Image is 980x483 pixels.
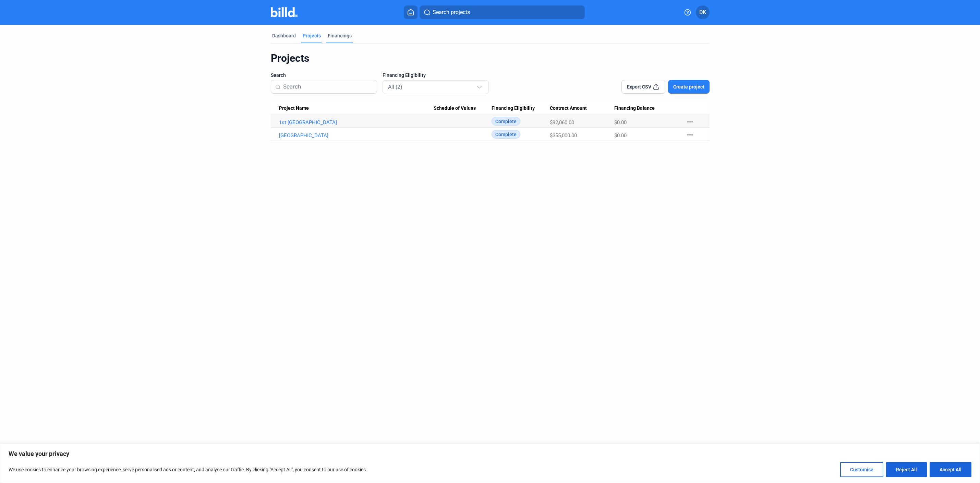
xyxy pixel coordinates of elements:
[434,105,476,111] span: Schedule of Values
[614,105,679,111] div: Financing Balance
[550,132,577,139] span: $355,000.00
[492,105,550,111] div: Financing Eligibility
[279,119,434,126] a: 1st [GEOGRAPHIC_DATA]
[383,72,426,79] span: Financing Eligibility
[420,5,585,19] button: Search projects
[686,118,694,126] mat-icon: more_horiz
[279,132,434,139] a: [GEOGRAPHIC_DATA]
[668,80,710,94] button: Create project
[673,83,704,90] span: Create project
[550,105,587,111] span: Contract Amount
[9,466,367,474] p: We use cookies to enhance your browsing experience, serve personalised ads or content, and analys...
[550,105,615,111] div: Contract Amount
[388,84,402,90] mat-select-trigger: All (2)
[614,119,627,126] span: $0.00
[621,80,665,94] button: Export CSV
[614,105,655,111] span: Financing Balance
[272,32,296,39] div: Dashboard
[550,119,574,126] span: $92,060.00
[434,105,492,111] div: Schedule of Values
[279,105,434,111] div: Project Name
[686,131,694,139] mat-icon: more_horiz
[492,130,520,139] span: Complete
[328,32,352,39] div: Financings
[433,8,470,16] span: Search projects
[9,450,971,458] p: We value your privacy
[492,105,535,111] span: Financing Eligibility
[627,83,651,90] span: Export CSV
[614,132,627,139] span: $0.00
[271,72,286,79] span: Search
[283,80,373,94] input: Search
[492,117,520,126] span: Complete
[279,105,309,111] span: Project Name
[930,462,971,477] button: Accept All
[271,7,298,17] img: Billd Company Logo
[840,462,883,477] button: Customise
[303,32,321,39] div: Projects
[886,462,927,477] button: Reject All
[271,52,710,65] div: Projects
[699,8,706,16] span: DK
[696,5,710,19] button: DK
